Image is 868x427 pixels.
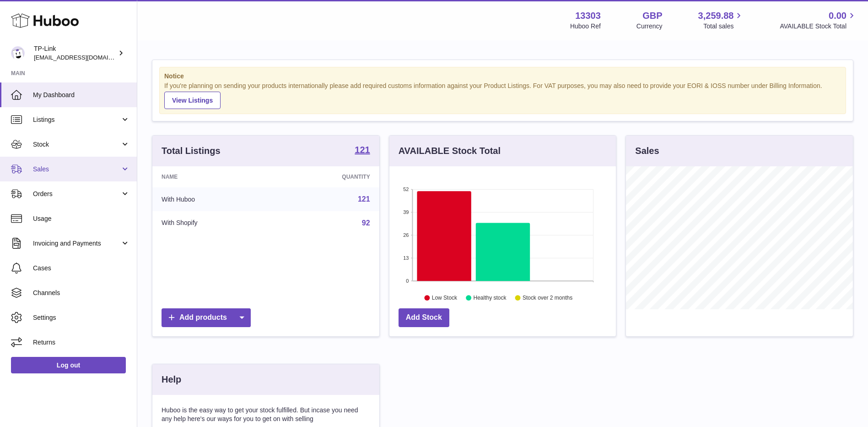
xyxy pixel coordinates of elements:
[162,145,221,157] h3: Total Listings
[642,10,662,22] strong: GBP
[33,115,120,124] span: Listings
[399,145,501,157] h3: AVAILABLE Stock Total
[358,195,370,203] a: 121
[635,145,659,157] h3: Sales
[33,313,130,322] span: Settings
[575,10,601,22] strong: 13303
[355,145,370,156] a: 121
[34,44,116,62] div: TP-Link
[33,190,120,198] span: Orders
[829,10,846,22] span: 0.00
[164,82,841,109] div: If you're planning on sending your products internationally please add required customs informati...
[152,166,275,187] th: Name
[33,140,120,149] span: Stock
[406,278,409,284] text: 0
[34,54,135,61] span: [EMAIL_ADDRESS][DOMAIN_NAME]
[698,10,734,22] span: 3,259.88
[33,289,130,297] span: Channels
[11,46,25,60] img: gaby.chen@tp-link.com
[162,406,370,423] p: Huboo is the easy way to get your stock fulfilled. But incase you need any help here's our ways f...
[570,22,601,31] div: Huboo Ref
[162,308,251,327] a: Add products
[164,92,221,109] a: View Listings
[362,219,370,227] a: 92
[523,295,572,301] text: Stock over 2 months
[33,239,120,248] span: Invoicing and Payments
[403,186,409,192] text: 52
[11,357,126,373] a: Log out
[780,22,857,31] span: AVAILABLE Stock Total
[432,295,458,301] text: Low Stock
[403,255,409,261] text: 13
[636,22,663,31] div: Currency
[152,187,275,211] td: With Huboo
[703,22,744,31] span: Total sales
[403,232,409,238] text: 26
[162,373,181,386] h3: Help
[33,264,130,273] span: Cases
[399,308,449,327] a: Add Stock
[33,338,130,347] span: Returns
[355,145,370,154] strong: 121
[33,165,120,174] span: Sales
[698,10,744,31] a: 3,259.88 Total sales
[33,214,130,223] span: Usage
[275,166,379,187] th: Quantity
[164,72,841,81] strong: Notice
[780,10,857,31] a: 0.00 AVAILABLE Stock Total
[473,295,507,301] text: Healthy stock
[152,211,275,235] td: With Shopify
[33,91,130,99] span: My Dashboard
[403,209,409,215] text: 39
